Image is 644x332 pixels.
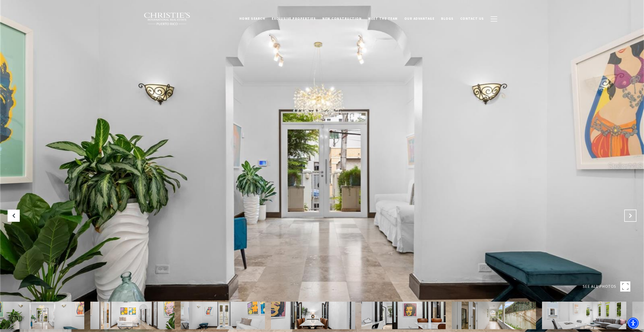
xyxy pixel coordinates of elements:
[236,14,269,24] a: Home Search
[438,14,457,24] a: Blogs
[624,210,636,222] button: Next Slide
[542,302,626,329] img: 1308 WILSON AVE
[401,14,438,24] a: Our Advantage
[583,283,616,290] span: SEE ALL PHOTOS
[404,16,435,21] span: Our Advantage
[319,14,365,24] a: New Construction
[322,16,362,21] span: New Construction
[452,302,536,329] img: 1308 WILSON AVE
[361,302,446,329] img: 1308 WILSON AVE
[441,16,454,21] span: Blogs
[268,14,319,24] a: Exclusive Properties
[628,318,639,329] div: Accessibility Menu
[460,16,484,21] span: Contact Us
[181,302,265,329] img: 1308 WILSON AVE
[271,302,355,329] img: 1308 WILSON AVE
[272,16,316,21] span: Exclusive Properties
[365,14,401,24] a: Meet the Team
[90,302,175,329] img: 1308 WILSON AVE
[487,12,501,26] button: button
[144,12,191,26] img: Christie's International Real Estate black text logo
[8,210,20,222] button: Previous Slide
